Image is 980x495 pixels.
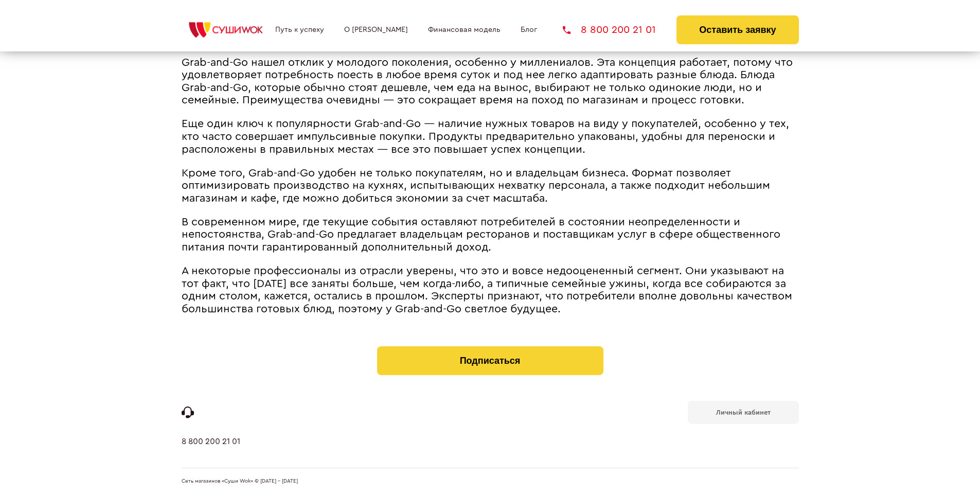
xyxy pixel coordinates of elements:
[563,25,656,35] a: 8 800 200 21 01
[676,15,798,44] button: Оставить заявку
[182,437,240,468] a: 8 800 200 21 01
[344,26,408,34] a: О [PERSON_NAME]
[688,401,799,424] a: Личный кабинет
[377,346,603,375] button: Подписаться
[182,217,780,253] span: В современном мире, где текущие события оставляют потребителей в состоянии неопределенности и неп...
[182,168,770,204] span: Кроме того, Grab-and-Go удобен не только покупателям, но и владельцам бизнеса. Формат позволяет о...
[521,26,537,34] a: Блог
[428,26,501,34] a: Финансовая модель
[182,57,793,106] span: Grab-and-Go нашел отклик у молодого поколения, особенно у миллениалов. Эта концепция работает, по...
[275,26,324,34] a: Путь к успеху
[716,409,771,416] b: Личный кабинет
[581,25,656,35] span: 8 800 200 21 01
[182,479,298,485] span: Сеть магазинов «Суши Wok» © [DATE] - [DATE]
[182,266,792,314] span: А некоторые профессионалы из отрасли уверены, что это и вовсе недооцененный сегмент. Они указываю...
[182,118,789,154] span: Еще один ключ к популярности Grab-and-Go ― наличие нужных товаров на виду у покупателей, особенно...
